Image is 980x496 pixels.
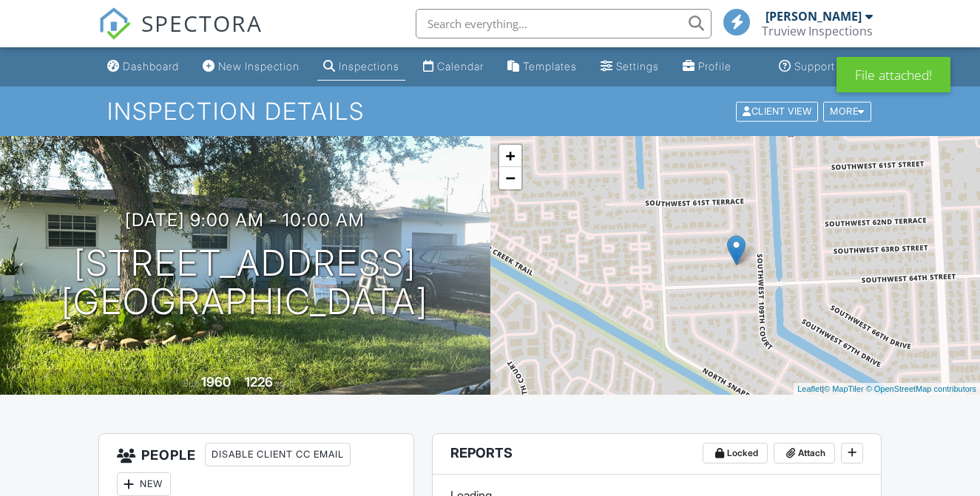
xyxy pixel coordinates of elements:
div: Truview Inspections [762,24,873,38]
div: Disable Client CC Email [205,443,351,466]
a: © MapTiler [824,384,864,393]
span: sq. ft. [275,378,296,389]
div: | [794,383,980,395]
div: [PERSON_NAME] [766,9,862,24]
div: Dashboard [123,60,179,72]
div: New [117,472,171,496]
div: New Inspection [218,60,300,72]
a: Zoom in [499,145,521,167]
a: Zoom out [499,167,521,189]
a: New Inspection [197,53,305,81]
div: File attached! [837,57,950,92]
img: The Best Home Inspection Software - Spectora [98,7,131,40]
h1: [STREET_ADDRESS] [GEOGRAPHIC_DATA] [61,244,428,322]
div: Settings [616,60,659,72]
a: Client View [734,105,822,116]
div: Profile [698,60,731,72]
div: Templates [523,60,577,72]
div: Calendar [437,60,484,72]
a: Calendar [417,53,490,81]
span: Built [183,378,199,389]
h1: Inspection Details [107,98,872,124]
a: © OpenStreetMap contributors [866,384,976,393]
a: Inspections [317,53,405,81]
input: Search everything... [416,9,712,38]
h3: [DATE] 9:00 am - 10:00 am [125,210,365,230]
a: Company Profile [677,53,737,81]
div: 1226 [245,374,273,390]
div: Inspections [339,60,399,72]
div: 1960 [201,374,231,390]
div: Support Center [794,60,873,72]
div: More [823,101,871,121]
a: Leaflet [797,384,822,393]
a: SPECTORA [98,20,263,51]
a: Settings [595,53,665,81]
a: Templates [501,53,583,81]
a: Support Center [773,53,879,81]
a: Dashboard [101,53,185,81]
span: SPECTORA [141,7,263,38]
div: Client View [736,101,818,121]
